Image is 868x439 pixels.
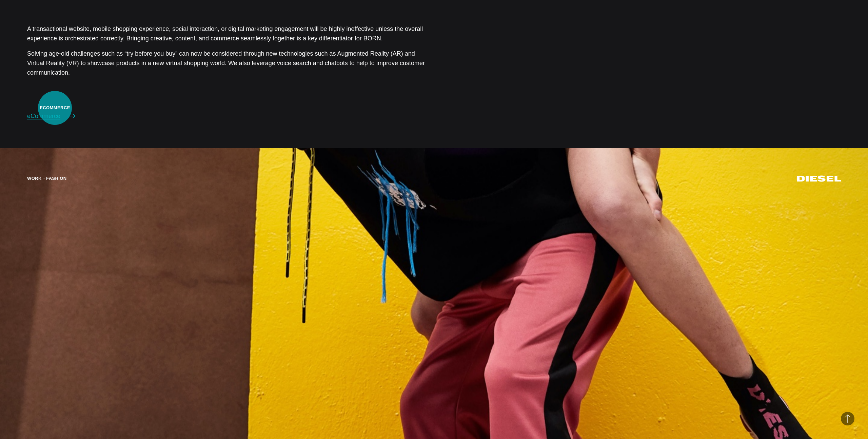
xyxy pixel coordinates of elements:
[27,49,427,78] p: Solving age-old challenges such as “try before you buy” can now be considered through new technol...
[27,175,67,182] div: Work・Fashion
[27,111,75,121] a: eCommerce
[27,24,427,43] p: A transactional website, mobile shopping experience, social interaction, or digital marketing eng...
[841,412,854,425] button: Back to Top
